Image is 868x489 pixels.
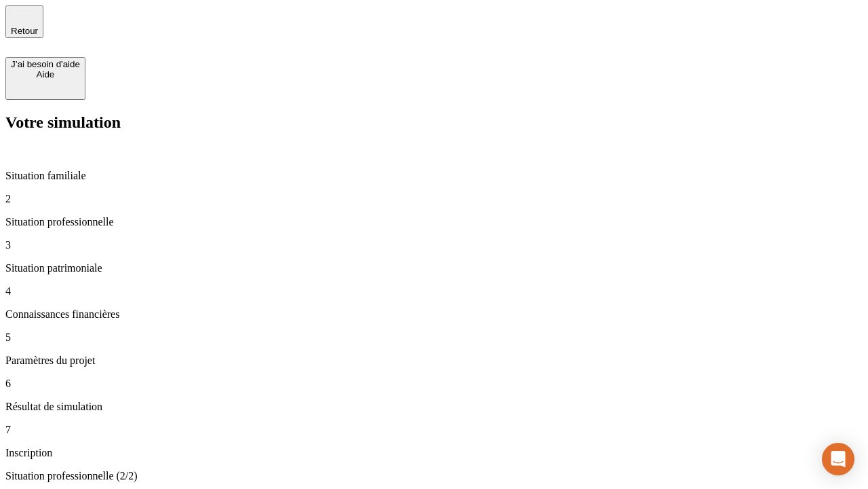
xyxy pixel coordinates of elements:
p: Situation professionnelle [5,216,863,228]
button: J’ai besoin d'aideAide [5,57,85,100]
p: Connaissances financières [5,308,863,321]
p: Situation professionnelle (2/2) [5,470,863,482]
p: 4 [5,285,863,297]
p: 7 [5,424,863,436]
p: 6 [5,378,863,390]
p: Paramètres du projet [5,355,863,367]
p: Situation familiale [5,170,863,182]
h2: Votre simulation [5,113,863,132]
p: Situation patrimoniale [5,262,863,274]
p: Résultat de simulation [5,401,863,413]
div: J’ai besoin d'aide [11,59,80,69]
div: Open Intercom Messenger [822,443,854,475]
p: 2 [5,193,863,205]
p: 5 [5,331,863,344]
p: 3 [5,239,863,251]
button: Retour [5,5,43,38]
div: Aide [11,69,80,79]
p: Inscription [5,447,863,459]
span: Retour [11,26,38,36]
